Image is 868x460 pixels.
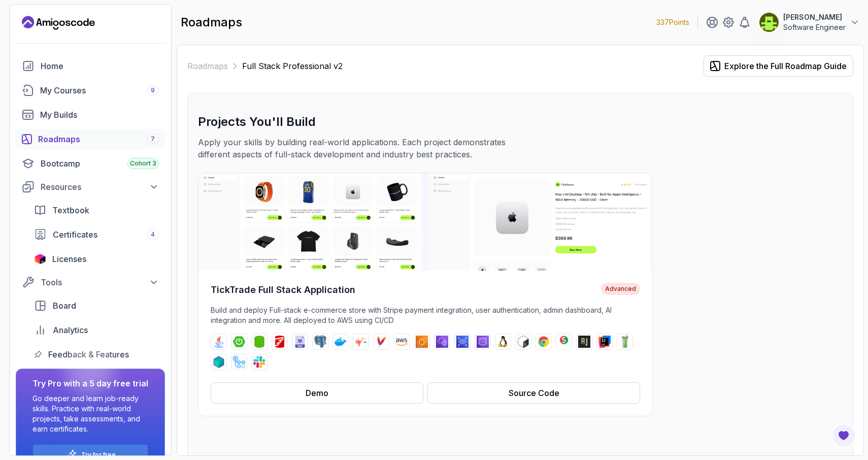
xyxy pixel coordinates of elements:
[213,336,225,348] img: java logo
[211,305,640,325] p: Build and deploy Full-stack e-commerce store with Stripe payment integration, user authentication...
[28,200,165,220] a: textbook
[704,55,853,77] button: Explore the Full Roadmap Guide
[53,300,76,312] span: Board
[16,178,165,196] button: Resources
[181,14,242,30] h2: roadmaps
[497,336,509,348] img: linux logo
[32,393,148,434] p: Go deeper and learn job-ready skills. Practice with real-world projects, take assessments, and ea...
[28,320,165,340] a: analytics
[831,423,856,448] button: Open Feedback Button
[16,56,165,76] a: home
[306,387,328,399] div: Demo
[16,80,165,101] a: courses
[151,231,155,239] span: 4
[41,181,159,193] div: Resources
[598,336,611,348] img: intellij logo
[558,336,570,348] img: junit logo
[41,276,159,288] div: Tools
[211,283,355,297] h4: TickTrade Full Stack Application
[375,336,387,348] img: maven logo
[759,13,779,32] img: user profile image
[198,136,539,160] p: Apply your skills by building real-world applications. Each project demonstrates different aspect...
[456,336,469,348] img: rds logo
[34,254,46,264] img: jetbrains icon
[233,356,245,368] img: github-actions logo
[16,273,165,291] button: Tools
[16,153,165,174] a: bootcamp
[253,336,265,348] img: spring-data-jpa logo
[28,224,165,245] a: certificates
[213,356,225,368] img: testcontainers logo
[314,336,326,348] img: postgres logo
[130,159,156,168] span: Cohort 3
[783,12,846,22] p: [PERSON_NAME]
[578,336,590,348] img: assertj logo
[40,84,159,96] div: My Courses
[16,129,165,149] a: roadmaps
[28,249,165,269] a: licenses
[151,135,155,143] span: 7
[187,60,228,72] a: Roadmaps
[81,451,116,459] a: Try for free
[233,336,245,348] img: spring-boot logo
[427,382,640,404] button: Source Code
[52,204,89,216] span: Textbook
[335,336,347,348] img: docker logo
[41,60,159,72] div: Home
[28,344,165,365] a: feedback
[724,60,847,72] div: Explore the Full Roadmap Guide
[395,336,408,348] img: aws logo
[53,324,88,336] span: Analytics
[538,336,550,348] img: chrome logo
[416,336,428,348] img: ec2 logo
[274,336,286,348] img: flyway logo
[477,336,489,348] img: route53 logo
[759,12,860,32] button: user profile image[PERSON_NAME]Software Engineer
[53,228,97,241] span: Certificates
[211,382,423,404] button: Demo
[41,157,159,170] div: Bootcamp
[783,22,846,32] p: Software Engineer
[22,15,95,31] a: Landing page
[48,348,129,360] span: Feedback & Features
[40,109,159,121] div: My Builds
[436,336,448,348] img: vpc logo
[355,336,367,348] img: jib logo
[517,336,529,348] img: bash logo
[52,253,86,265] span: Licenses
[242,60,343,72] p: Full Stack Professional v2
[656,17,689,27] p: 337 Points
[253,356,265,368] img: slack logo
[198,114,843,130] h3: Projects You'll Build
[509,387,559,399] div: Source Code
[601,283,640,295] span: Advanced
[619,336,631,348] img: mockito logo
[151,86,155,94] span: 9
[16,105,165,125] a: builds
[28,295,165,316] a: board
[294,336,306,348] img: sql logo
[198,173,652,271] img: TickTrade Full Stack Application
[38,133,159,145] div: Roadmaps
